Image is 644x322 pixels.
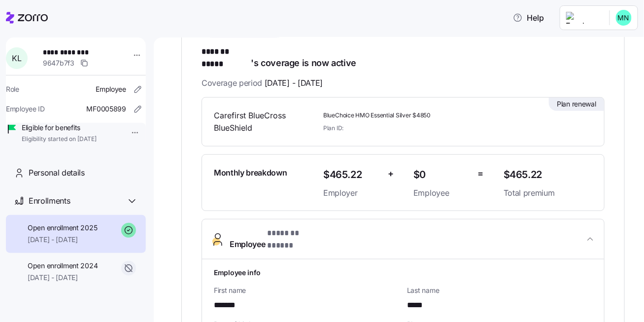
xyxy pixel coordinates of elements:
span: 9647b7f3 [43,58,74,68]
h1: Employee info [214,267,592,278]
span: = [478,167,484,181]
button: Help [505,8,552,28]
span: Employee [230,227,321,251]
h1: 's coverage is now active [202,46,605,69]
span: Employee [413,187,470,199]
span: Role [6,84,19,94]
span: Help [513,12,544,24]
span: Coverage period [202,77,323,89]
span: Enrollments [29,195,70,207]
span: [DATE] - [DATE] [28,235,97,245]
span: First name [214,286,399,295]
span: [DATE] - [DATE] [265,77,323,89]
span: Employee ID [6,104,45,114]
span: Carefirst BlueCross BlueShield [214,109,315,134]
span: Open enrollment 2025 [28,223,97,233]
img: b0ee0d05d7ad5b312d7e0d752ccfd4ca [616,10,632,26]
span: Eligibility started on [DATE] [22,135,97,143]
span: Plan ID: [323,124,343,132]
span: + [388,167,394,181]
span: $465.22 [323,167,380,183]
span: Open enrollment 2024 [28,261,98,271]
span: BlueChoice HMO Essential Silver $4850 [323,111,496,120]
span: Last name [407,286,592,295]
span: K L [12,54,21,62]
span: Employee [96,84,126,94]
img: Employer logo [566,12,602,24]
span: Employer [323,187,380,199]
span: MF0005899 [87,104,126,114]
span: $465.22 [504,167,592,183]
span: $0 [413,167,470,183]
span: [DATE] - [DATE] [28,273,98,283]
span: Monthly breakdown [214,167,287,179]
span: Eligible for benefits [22,123,97,133]
span: Personal details [29,167,85,179]
span: Plan renewal [557,99,596,109]
span: Total premium [504,187,592,199]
